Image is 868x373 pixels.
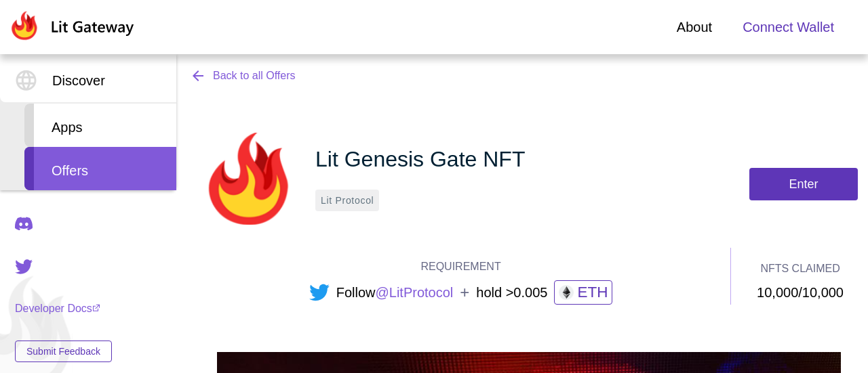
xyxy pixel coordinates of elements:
div: ETH [554,280,612,305]
div: Offers [24,147,176,190]
div: Apps [24,104,176,147]
span: Discover [52,70,105,91]
a: About [677,17,712,37]
a: @LitProtocol [375,282,453,303]
button: Submit Feedback [15,341,112,362]
h3: NFTS CLAIMED [760,261,840,277]
span: Connect Wallet [743,17,834,37]
h3: REQUIREMENT [420,259,500,275]
div: Lit Protocol [315,190,379,211]
h1: Lit Genesis Gate NFT [315,143,525,175]
a: Back to all Offers [190,68,309,84]
button: Enter [749,168,858,200]
img: Lit Gateway Logo [9,11,134,41]
div: Follow hold >0.005 [309,280,613,305]
a: Developer Docs [15,303,112,315]
div: 10,000/10,000 [757,282,844,303]
span: + [460,282,469,303]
